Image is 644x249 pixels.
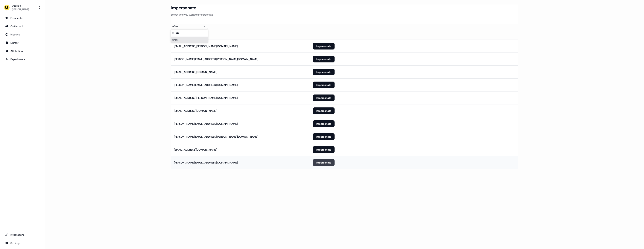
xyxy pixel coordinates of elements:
[174,70,217,74] div: [EMAIL_ADDRESS][DOMAIN_NAME]
[171,37,208,43] div: nPlan
[3,15,42,21] a: Go to prospects
[5,24,40,28] div: Outbound
[171,13,518,16] p: Select who you want to impersonate
[174,161,238,164] div: [PERSON_NAME][EMAIL_ADDRESS][DOMAIN_NAME]
[313,43,335,49] button: Impersonate
[5,41,40,45] div: Library
[3,48,42,54] a: Go to attribution
[3,40,42,46] a: Go to templates
[171,24,208,29] button: nPlan
[12,4,29,7] div: Userled
[3,23,42,29] a: Go to outbound experience
[5,233,40,237] div: Integrations
[5,49,40,53] div: Attribution
[3,232,42,238] a: Go to integrations
[3,31,42,37] a: Go to Inbound
[5,33,40,36] div: Inbound
[313,94,335,101] button: Impersonate
[3,3,42,12] button: Userled[PERSON_NAME]
[313,82,335,88] button: Impersonate
[3,240,42,246] a: Go to integrations
[174,96,238,100] div: [EMAIL_ADDRESS][PERSON_NAME][DOMAIN_NAME]
[313,69,335,75] button: Impersonate
[171,37,208,43] div: Suggestions
[12,7,29,11] div: [PERSON_NAME]
[174,148,217,151] div: [EMAIL_ADDRESS][DOMAIN_NAME]
[5,241,40,245] div: Settings
[313,120,335,127] button: Impersonate
[5,16,40,20] div: Prospects
[3,56,42,62] a: Go to experiments
[313,107,335,114] button: Impersonate
[174,83,238,87] div: [PERSON_NAME][EMAIL_ADDRESS][DOMAIN_NAME]
[5,57,40,61] div: Experiments
[174,122,238,126] div: [PERSON_NAME][EMAIL_ADDRESS][DOMAIN_NAME]
[313,146,335,153] button: Impersonate
[313,133,335,140] button: Impersonate
[313,159,335,166] button: Impersonate
[313,56,335,62] button: Impersonate
[174,135,258,139] div: [PERSON_NAME][EMAIL_ADDRESS][PERSON_NAME][DOMAIN_NAME]
[172,24,201,28] div: nPlan
[174,109,217,113] div: [EMAIL_ADDRESS][DOMAIN_NAME]
[171,32,310,40] th: Email
[174,57,258,61] div: [PERSON_NAME][EMAIL_ADDRESS][PERSON_NAME][DOMAIN_NAME]
[174,44,238,48] div: [EMAIL_ADDRESS][PERSON_NAME][DOMAIN_NAME]
[171,5,196,11] h3: Impersonate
